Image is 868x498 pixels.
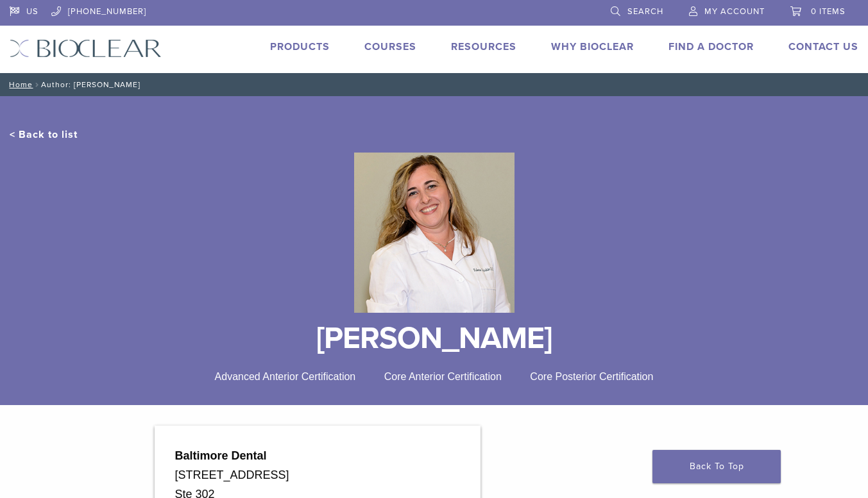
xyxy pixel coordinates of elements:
[175,449,267,462] strong: Baltimore Dental
[10,323,858,354] h1: [PERSON_NAME]
[270,40,330,53] a: Products
[551,40,634,53] a: Why Bioclear
[354,153,515,313] img: Bioclear
[364,40,416,53] a: Courses
[627,6,663,17] span: Search
[668,40,754,53] a: Find A Doctor
[384,371,502,382] span: Core Anterior Certification
[10,39,162,58] img: Bioclear
[451,40,516,53] a: Resources
[704,6,765,17] span: My Account
[10,128,78,141] a: < Back to list
[33,81,41,88] span: /
[788,40,858,53] a: Contact Us
[215,371,356,382] span: Advanced Anterior Certification
[5,80,33,89] a: Home
[652,450,781,483] a: Back To Top
[175,465,461,485] div: [STREET_ADDRESS]
[530,371,653,382] span: Core Posterior Certification
[811,6,846,17] span: 0 items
